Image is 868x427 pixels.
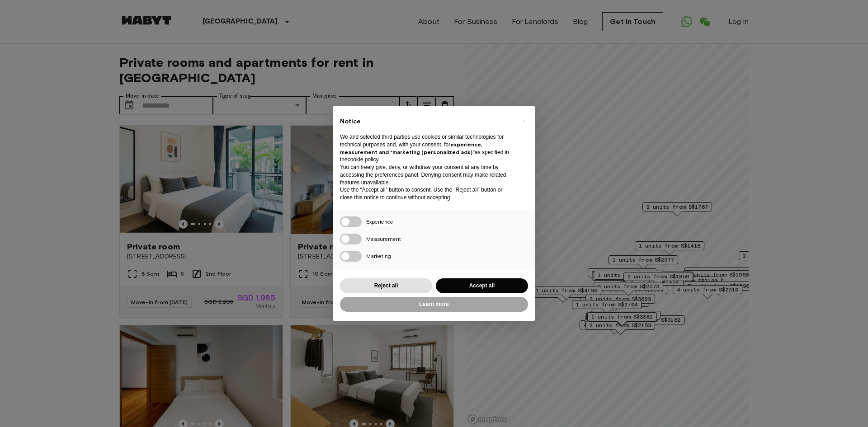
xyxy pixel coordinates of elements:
[340,164,514,186] p: You can freely give, deny, or withdraw your consent at any time by accessing the preferences pane...
[340,186,514,202] p: Use the “Accept all” button to consent. Use the “Reject all” button or close this notice to conti...
[516,113,531,128] button: Close this notice
[522,115,525,126] span: ×
[340,117,514,126] h2: Notice
[340,278,432,293] button: Reject all
[366,235,401,242] span: Measurement
[348,156,378,163] a: cookie policy
[436,278,528,293] button: Accept all
[340,133,514,164] p: We and selected third parties use cookies or similar technologies for technical purposes and, wit...
[340,141,482,155] strong: experience, measurement and “marketing (personalized ads)”
[366,253,391,259] span: Marketing
[366,218,393,225] span: Experience
[340,297,528,312] button: Learn more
